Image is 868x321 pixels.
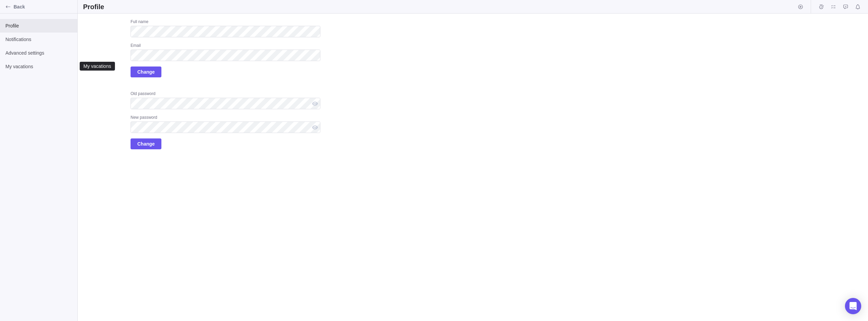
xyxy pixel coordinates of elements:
[816,2,826,12] span: Time logs
[5,36,72,43] span: Notifications
[131,26,320,37] input: Full name
[131,67,161,77] span: Change
[853,5,863,11] a: Notifications
[845,298,861,314] div: Open Intercom Messenger
[841,5,850,11] a: Approval requests
[131,115,320,121] div: New password
[137,68,155,76] span: Change
[137,140,155,148] span: Change
[5,63,72,70] span: My vacations
[14,3,75,10] span: Back
[131,138,161,149] span: Change
[131,43,320,50] div: Email
[131,50,320,61] input: Email
[841,2,850,12] span: Approval requests
[5,22,72,29] span: Profile
[829,2,838,12] span: My assignments
[83,2,104,12] h2: Profile
[5,50,72,56] span: Advanced settings
[796,2,805,12] span: Start timer
[829,5,838,11] a: My assignments
[131,19,320,26] div: Full name
[853,2,863,12] span: Notifications
[83,63,112,69] div: My vacations
[131,91,320,98] div: Old password
[131,98,320,109] input: Old password
[816,5,826,11] a: Time logs
[131,121,320,133] input: New password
